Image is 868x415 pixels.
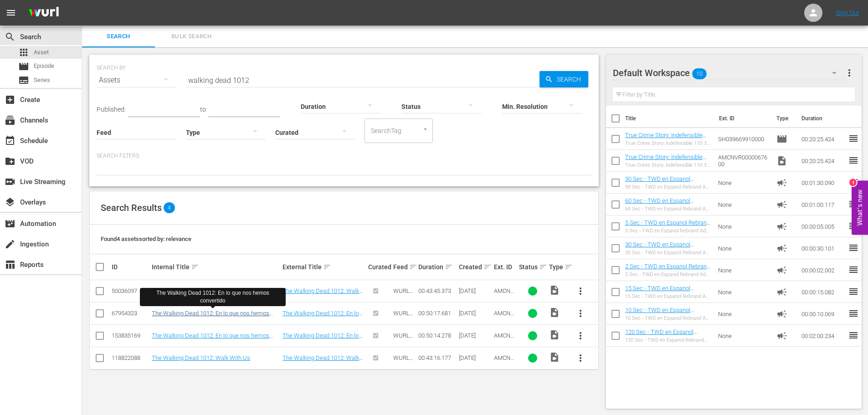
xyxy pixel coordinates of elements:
div: Ext. ID [494,263,516,271]
td: 00:20:25.424 [798,150,848,172]
span: sort [323,263,331,271]
span: Search [553,71,588,87]
span: sort [445,263,453,271]
span: WURL Feed [393,310,413,323]
img: ans4CAIJ8jUAAAAAAAAAAAAAAAAAAAAAAAAgQb4GAAAAAAAAAAAAAAAAAAAAAAAAJMjXAAAAAAAAAAAAAAAAAAAAAAAAgAT5G... [22,2,66,24]
button: Search [539,71,588,87]
span: reorder [848,220,859,231]
div: Duration [418,261,456,272]
td: 00:00:02.002 [798,259,848,281]
span: Asset [34,48,49,57]
p: Search Filters: [97,152,591,160]
td: None [714,259,773,281]
span: Channels [5,115,15,126]
a: True Crime Story: Indefensible 110: El elefante en el útero [625,132,706,145]
div: [DATE] [459,354,491,361]
div: Default Workspace [613,60,845,86]
span: sort [565,263,573,271]
span: Live Streaming [5,176,15,187]
span: Ad [776,221,787,232]
div: 00:50:14.278 [418,332,456,339]
span: Ad [776,265,787,276]
div: Assets [97,67,177,93]
span: more_vert [575,308,586,319]
th: Duration [796,106,851,131]
a: 120 Sec - TWD en Espanol Rebrand Ad Slates-120s- SLATE [625,328,707,342]
td: 00:00:05.005 [798,215,848,237]
td: SH039669910000 [714,128,773,150]
span: WURL Feed [393,287,413,301]
div: Created [459,261,491,272]
span: more_vert [575,353,586,364]
a: 15 Sec - TWD en Espanol Rebrand Ad Slates-15s- SLATE [625,285,704,298]
div: 00:43:16.177 [418,354,456,361]
div: 153835169 [112,332,149,339]
div: Internal Title [152,261,280,272]
div: 5 Sec - TWD en Espanol Rebrand Ad Slates-5s- SLATE [625,228,711,234]
span: Video [549,307,560,318]
span: sort [483,263,492,271]
a: The Walking Dead 1012: Walk With Us [282,287,363,301]
span: Found 4 assets sorted by: relevance [101,236,191,242]
span: Ad [776,177,787,188]
span: AMCNEP0000026988 [494,310,514,330]
div: Curated [368,263,390,271]
span: Video [549,285,560,296]
td: 00:01:30.090 [798,172,848,194]
span: Series [34,76,50,85]
span: Episode [18,61,29,72]
span: Search [87,31,149,42]
a: The Walking Dead 1012: En lo que nos hemos convertido [152,332,273,346]
span: 10 [692,64,707,83]
span: Search [5,31,15,42]
span: Ad [776,308,787,319]
span: Automation [5,218,15,229]
span: WURL Feed [393,354,413,368]
span: WURL Feed [393,332,413,346]
th: Title [625,106,714,131]
span: Ad [776,287,787,297]
span: Asset [18,47,29,58]
div: The Walking Dead 1012: En lo que nos hemos convertido [144,289,282,305]
div: 1 [849,179,857,186]
a: 90 Sec - TWD en Espanol Rebrand Ad Slates-90s- SLATE [625,175,704,189]
span: Ad [776,243,787,254]
span: Bulk Search [160,31,222,42]
span: more_vert [575,286,586,297]
a: The Walking Dead 1012: Walk With Us [282,354,363,368]
a: The Walking Dead 1012: En lo que nos hemos convertido [282,332,362,346]
button: more_vert [844,62,855,84]
th: Ext. ID [714,106,771,131]
a: 10 Sec - TWD en Espanol Rebrand Ad Slates-10s- SLATE [625,307,704,320]
button: more_vert [570,280,591,302]
div: True Crime Story: Indefensible 110: El elefante en el útero [625,140,711,146]
span: sort [191,263,199,271]
a: The Walking Dead 1012: Walk With Us [152,354,250,361]
button: more_vert [570,347,591,369]
button: more_vert [570,325,591,347]
span: Video [549,329,560,340]
div: External Title [282,261,365,272]
div: [DATE] [459,287,491,294]
span: sort [409,263,417,271]
td: 00:00:30.101 [798,237,848,259]
span: Create [5,94,15,105]
td: 00:00:10.069 [798,303,848,325]
td: 00:00:15.082 [798,281,848,303]
span: to [200,106,206,113]
span: reorder [848,286,859,297]
span: reorder [848,330,859,341]
span: Search Results [101,202,162,213]
a: The Walking Dead 1012: En lo que nos hemos convertido [152,310,273,323]
span: Episode [34,61,54,71]
span: AMCNVR0000053150 [494,332,514,353]
a: True Crime Story: Indefensible 110: El elefante en el útero [625,154,706,167]
button: Open Feedback Widget [852,180,868,235]
td: 00:20:25.424 [798,128,848,150]
div: [DATE] [459,310,491,317]
td: None [714,215,773,237]
div: Status [519,261,546,272]
span: AMCNVR0000029464 [494,287,514,308]
div: True Crime Story: Indefensible 110: El elefante en el útero [625,162,711,168]
div: 2 Sec - TWD en Espanol Rebrand Ad Slates-2s- SLATE [625,272,711,277]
